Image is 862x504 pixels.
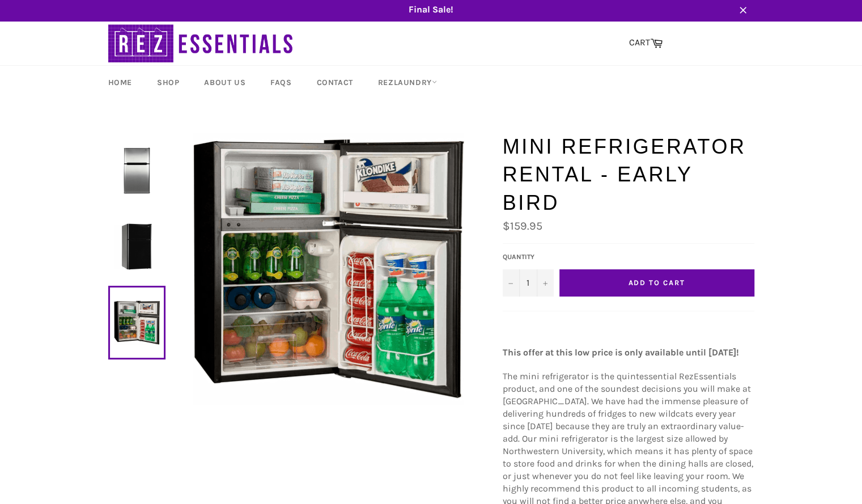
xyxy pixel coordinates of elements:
a: About Us [193,66,257,99]
a: Shop [146,66,190,99]
span: $159.95 [503,219,542,232]
label: Quantity [503,252,554,262]
button: Add to Cart [559,269,754,297]
img: Mini Refrigerator Rental - Early Bird [192,133,464,405]
span: Final Sale! [97,3,766,16]
a: RezLaundry [367,66,448,99]
img: Mini Refrigerator Rental - Early Bird [114,223,160,269]
img: Mini Refrigerator Rental - Early Bird [114,147,160,193]
button: Decrease quantity [503,269,520,297]
button: Increase quantity [537,269,554,297]
a: CART [623,31,668,55]
img: RezEssentials [108,22,295,65]
a: FAQs [259,66,303,99]
span: Add to Cart [628,278,685,287]
a: Home [97,66,143,99]
h1: Mini Refrigerator Rental - Early Bird [503,133,754,217]
a: Contact [305,66,364,99]
strong: This offer at this low price is only available until [DATE]! [503,347,739,358]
